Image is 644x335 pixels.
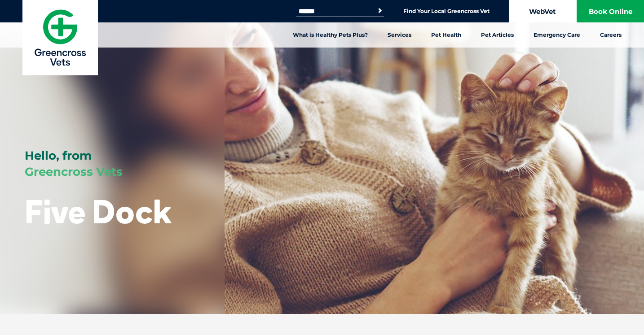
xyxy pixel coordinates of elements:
[25,165,123,179] span: Greencross Vets
[375,6,384,15] button: Search
[590,22,631,48] a: Careers
[378,22,421,48] a: Services
[283,22,378,48] a: What is Healthy Pets Plus?
[25,148,92,163] span: Hello, from
[524,22,590,48] a: Emergency Care
[471,22,524,48] a: Pet Articles
[403,8,490,15] a: Find Your Local Greencross Vet
[421,22,471,48] a: Pet Health
[25,194,172,229] h1: Five Dock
